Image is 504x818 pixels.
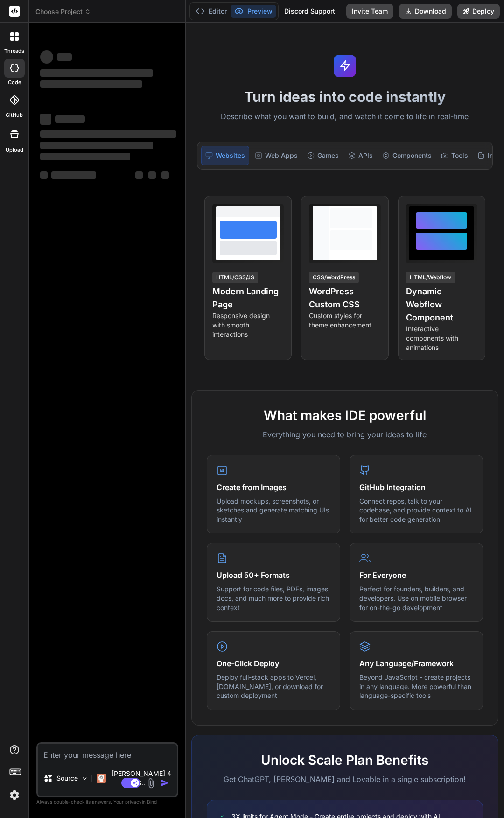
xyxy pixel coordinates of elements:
[56,774,78,783] p: Source
[40,153,130,160] span: ‌
[191,111,498,123] p: Describe what you want to build, and watch it come to life in real-time
[344,146,377,165] div: APIs
[125,799,142,804] span: privacy
[207,429,483,440] p: Everything you need to bring your ideas to life
[40,50,53,64] span: ‌
[217,658,330,669] h4: One-Click Deploy
[309,285,380,311] h4: WordPress Custom CSS
[359,584,473,612] p: Perfect for founders, builders, and developers. Use on mobile browser for on-the-go development
[40,69,153,77] span: ‌
[207,750,483,770] h2: Unlock Scale Plan Benefits
[110,769,173,788] p: [PERSON_NAME] 4 S..
[36,797,178,806] p: Always double-check its answers. Your in Bind
[231,5,276,18] button: Preview
[201,146,249,165] div: Websites
[378,146,435,165] div: Components
[192,5,231,18] button: Editor
[303,146,343,165] div: Games
[8,78,21,86] label: code
[359,658,473,669] h4: Any Language/Framework
[359,673,473,700] p: Beyond JavaScript - create projects in any language. More powerful than language-specific tools
[191,88,498,105] h1: Turn ideas into code instantly
[399,4,452,19] button: Download
[7,787,22,803] img: settings
[146,778,156,789] img: attachment
[6,111,23,119] label: GitHub
[212,311,284,339] p: Responsive design with smooth interactions
[406,324,477,352] p: Interactive components with animations
[40,80,142,88] span: ‌
[217,569,330,581] h4: Upload 50+ Formats
[251,146,301,165] div: Web Apps
[35,7,91,16] span: Choose Project
[40,142,153,149] span: ‌
[309,311,380,330] p: Custom styles for theme enhancement
[217,673,330,700] p: Deploy full-stack apps to Vercel, [DOMAIN_NAME], or download for custom deployment
[279,4,341,19] div: Discord Support
[212,272,258,283] div: HTML/CSS/JS
[40,114,51,125] span: ‌
[161,171,169,179] span: ‌
[346,4,393,19] button: Invite Team
[217,482,330,493] h4: Create from Images
[457,4,500,19] button: Deploy
[217,497,330,524] p: Upload mockups, screenshots, or sketches and generate matching UIs instantly
[135,171,143,179] span: ‌
[97,774,106,783] img: Claude 4 Sonnet
[40,130,176,138] span: ‌
[57,53,72,61] span: ‌
[160,778,169,788] img: icon
[217,584,330,612] p: Support for code files, PDFs, images, docs, and much more to provide rich context
[6,146,23,154] label: Upload
[359,569,473,581] h4: For Everyone
[212,285,284,311] h4: Modern Landing Page
[437,146,472,165] div: Tools
[406,272,455,283] div: HTML/Webflow
[55,115,85,123] span: ‌
[359,497,473,524] p: Connect repos, talk to your codebase, and provide context to AI for better code generation
[81,775,89,782] img: Pick Models
[406,285,477,324] h4: Dynamic Webflow Component
[148,171,156,179] span: ‌
[309,272,359,283] div: CSS/WordPress
[207,774,483,785] p: Get ChatGPT, [PERSON_NAME] and Lovable in a single subscription!
[4,47,24,55] label: threads
[40,171,48,179] span: ‌
[51,171,96,179] span: ‌
[207,405,483,425] h2: What makes IDE powerful
[359,482,473,493] h4: GitHub Integration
